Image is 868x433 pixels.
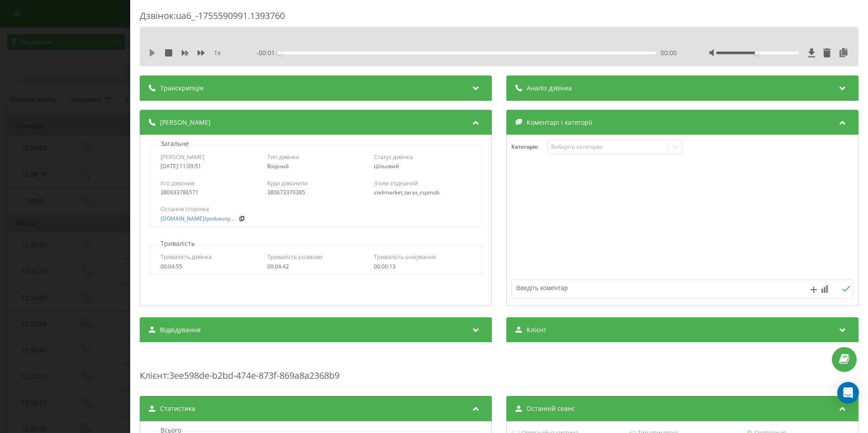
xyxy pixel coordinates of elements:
span: Відвідування [160,325,201,334]
span: Вхідний [267,162,289,170]
span: 1 x [214,48,221,57]
p: Тривалість [158,239,197,248]
span: З ким з'єднаний [374,179,418,187]
span: [PERSON_NAME] [160,153,204,161]
span: 00:00 [660,48,677,57]
div: 380933786571 [160,189,258,196]
span: Тривалість розмови [267,253,323,261]
div: Accessibility label [755,51,759,55]
h4: Категорія : [511,144,547,150]
div: 00:04:55 [160,264,258,270]
span: Транскрипція [160,84,203,93]
span: Аналіз дзвінка [527,84,572,93]
span: Цільовий [374,162,399,170]
span: Тип дзвінка [267,153,299,161]
a: [DOMAIN_NAME]/podvesny... [160,216,234,222]
span: Тривалість очікування [374,253,436,261]
span: Остання сторінка [160,205,209,213]
span: Останній сеанс [527,404,575,413]
div: Accessibility label [278,51,281,55]
div: 380673370385 [267,189,364,196]
div: [DATE] 11:09:51 [160,163,258,169]
div: 00:00:13 [374,264,471,270]
span: [PERSON_NAME] [160,118,211,127]
span: Клієнт [140,369,167,381]
span: Хто дзвонив [160,179,194,187]
span: - 00:01 [256,48,279,57]
span: Тривалість дзвінка [160,253,212,261]
p: Загальне [158,139,191,148]
span: Статус дзвінка [374,153,413,161]
div: Виберіть категорію [551,143,664,151]
div: : 3ee598de-b2bd-474e-873f-869a8a2368b9 [140,351,859,387]
span: Статистика [160,404,195,413]
div: 00:04:42 [267,264,364,270]
div: Open Intercom Messenger [837,382,859,404]
span: Куди дзвонили [267,179,308,187]
div: stelimarket_taras_rspmob [374,189,471,196]
span: Клієнт [527,325,547,334]
div: Дзвінок : ua6_-1755590991.1393760 [140,9,859,27]
span: Коментарі і категорії [527,118,592,127]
